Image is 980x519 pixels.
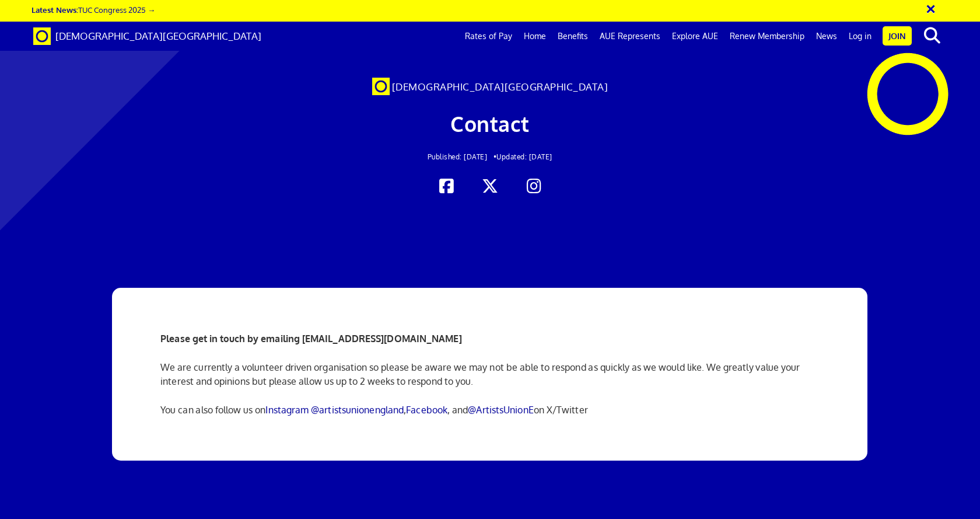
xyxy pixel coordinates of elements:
[666,22,724,51] a: Explore AUE
[518,22,552,51] a: Home
[406,404,447,416] a: Facebook
[914,23,950,48] button: search
[468,404,533,416] a: @ArtistsUnionE
[843,22,877,51] a: Log in
[392,81,608,93] span: [DEMOGRAPHIC_DATA][GEOGRAPHIC_DATA]
[55,30,261,42] span: [DEMOGRAPHIC_DATA][GEOGRAPHIC_DATA]
[160,333,462,344] strong: Please get in touch by emailing [EMAIL_ADDRESS][DOMAIN_NAME]
[883,26,912,46] a: Join
[32,5,78,15] strong: Latest News:
[810,22,843,51] a: News
[594,22,666,51] a: AUE Represents
[459,22,518,51] a: Rates of Pay
[24,22,270,51] a: Brand [DEMOGRAPHIC_DATA][GEOGRAPHIC_DATA]
[428,152,497,161] span: Published: [DATE] •
[265,404,404,416] a: Instagram @artistsunionengland
[160,360,820,388] p: We are currently a volunteer driven organisation so please be aware we may not be able to respond...
[32,5,155,15] a: Latest News:TUC Congress 2025 →
[450,110,530,137] span: Contact
[188,153,792,161] h2: Updated: [DATE]
[724,22,810,51] a: Renew Membership
[160,403,820,417] p: You can also follow us on , , and on X/Twitter
[552,22,594,51] a: Benefits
